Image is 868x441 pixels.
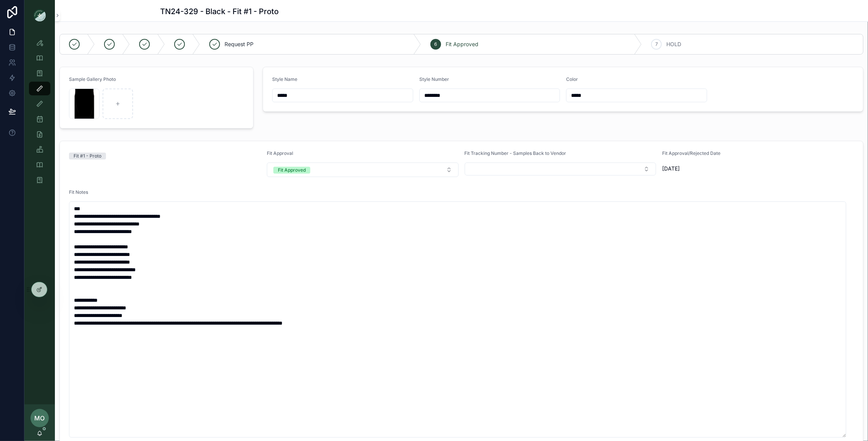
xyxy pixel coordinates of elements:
[434,41,437,47] span: 6
[662,165,854,172] span: [DATE]
[446,40,478,48] span: Fit Approved
[419,76,449,82] span: Style Number
[34,9,46,21] img: App logo
[566,76,578,82] span: Color
[69,76,116,82] span: Sample Gallery Photo
[267,150,293,156] span: Fit Approval
[666,40,681,48] span: HOLD
[655,41,658,47] span: 7
[24,31,55,197] div: scrollable content
[35,414,45,423] span: MO
[465,150,566,156] span: Fit Tracking Number - Samples Back to Vendor
[225,40,254,48] span: Request PP
[74,153,101,159] div: Fit #1 - Proto
[160,6,279,17] h1: TN24-329 - Black - Fit #1 - Proto
[278,167,306,174] div: Fit Approved
[662,150,720,156] span: Fit Approval/Rejected Date
[69,189,88,195] span: Fit Notes
[267,163,459,177] button: Select Button
[272,76,297,82] span: Style Name
[465,163,656,175] button: Select Button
